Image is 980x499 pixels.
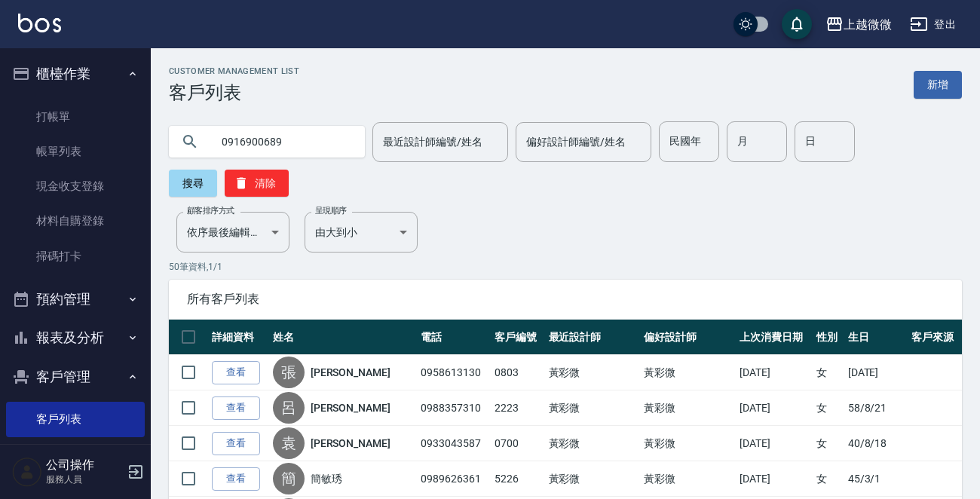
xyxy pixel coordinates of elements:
[914,71,962,99] a: 新增
[736,390,813,426] td: [DATE]
[417,320,491,355] th: 電話
[305,212,418,253] div: 由大到小
[417,390,491,426] td: 0988357310
[417,461,491,497] td: 0989626361
[545,461,641,497] td: 黃彩微
[844,15,892,34] div: 上越微微
[417,426,491,461] td: 0933043587
[908,320,962,355] th: 客戶來源
[273,463,305,494] div: 簡
[169,170,217,197] button: 搜尋
[545,355,641,390] td: 黃彩微
[844,461,908,497] td: 45/3/1
[311,400,390,415] a: [PERSON_NAME]
[844,320,908,355] th: 生日
[736,320,813,355] th: 上次消費日期
[736,355,813,390] td: [DATE]
[904,11,962,38] button: 登出
[6,99,145,134] a: 打帳單
[6,280,145,319] button: 預約管理
[813,461,844,497] td: 女
[491,355,545,390] td: 0803
[273,427,305,459] div: 袁
[844,355,908,390] td: [DATE]
[208,320,269,355] th: 詳細資料
[212,361,260,384] a: 查看
[6,169,145,204] a: 現金收支登錄
[273,357,305,388] div: 張
[813,390,844,426] td: 女
[491,320,545,355] th: 客戶編號
[6,134,145,169] a: 帳單列表
[491,426,545,461] td: 0700
[169,82,299,103] h3: 客戶列表
[311,471,342,486] a: 簡敏琇
[176,212,289,253] div: 依序最後編輯時間
[311,436,390,451] a: [PERSON_NAME]
[813,320,844,355] th: 性別
[736,461,813,497] td: [DATE]
[844,390,908,426] td: 58/8/21
[640,390,736,426] td: 黃彩微
[545,426,641,461] td: 黃彩微
[46,458,123,473] h5: 公司操作
[6,357,145,396] button: 客戶管理
[315,205,347,216] label: 呈現順序
[6,54,145,93] button: 櫃檯作業
[6,318,145,357] button: 報表及分析
[269,320,418,355] th: 姓名
[736,426,813,461] td: [DATE]
[417,355,491,390] td: 0958613130
[273,392,305,424] div: 呂
[640,320,736,355] th: 偏好設計師
[225,170,289,197] button: 清除
[187,292,944,307] span: 所有客戶列表
[640,355,736,390] td: 黃彩微
[212,432,260,455] a: 查看
[6,402,145,436] a: 客戶列表
[819,9,898,40] button: 上越微微
[169,66,299,76] h2: Customer Management List
[491,390,545,426] td: 2223
[12,457,42,487] img: Person
[46,473,123,486] p: 服務人員
[813,355,844,390] td: 女
[640,426,736,461] td: 黃彩微
[813,426,844,461] td: 女
[782,9,812,39] button: save
[6,204,145,238] a: 材料自購登錄
[212,467,260,491] a: 查看
[169,260,962,274] p: 50 筆資料, 1 / 1
[844,426,908,461] td: 40/8/18
[6,437,145,472] a: 卡券管理
[311,365,390,380] a: [PERSON_NAME]
[6,239,145,274] a: 掃碼打卡
[212,396,260,420] a: 查看
[18,14,61,32] img: Logo
[545,320,641,355] th: 最近設計師
[491,461,545,497] td: 5226
[545,390,641,426] td: 黃彩微
[187,205,234,216] label: 顧客排序方式
[211,121,353,162] input: 搜尋關鍵字
[640,461,736,497] td: 黃彩微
